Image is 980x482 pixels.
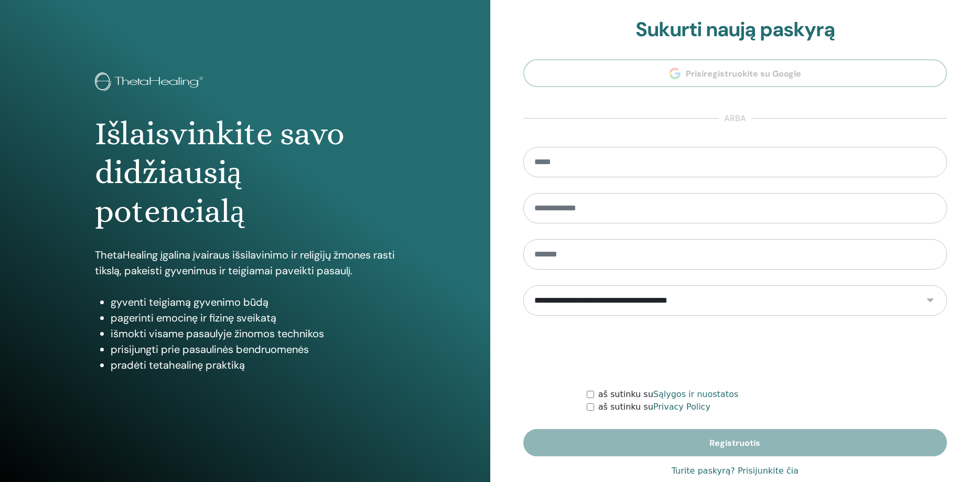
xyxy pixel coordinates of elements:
label: aš sutinku su [598,401,710,413]
label: aš sutinku su [598,388,738,401]
li: prisijungti prie pasaulinės bendruomenės [111,341,395,357]
a: Sąlygos ir nuostatos [653,389,738,399]
h2: Sukurti naują paskyrą [523,18,947,42]
iframe: reCAPTCHA [655,331,815,372]
h1: Išlaisvinkite savo didžiausią potencialą [95,114,395,231]
a: Turite paskyrą? Prisijunkite čia [672,465,799,477]
li: pradėti tetahealinę praktiką [111,357,395,373]
li: gyventi teigiamą gyvenimo būdą [111,294,395,310]
span: arba [719,112,751,125]
p: ThetaHealing įgalina įvairaus išsilavinimo ir religijų žmones rasti tikslą, pakeisti gyvenimus ir... [95,247,395,279]
li: pagerinti emocinę ir fizinę sveikatą [111,310,395,326]
a: Privacy Policy [653,402,710,412]
li: išmokti visame pasaulyje žinomos technikos [111,326,395,341]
